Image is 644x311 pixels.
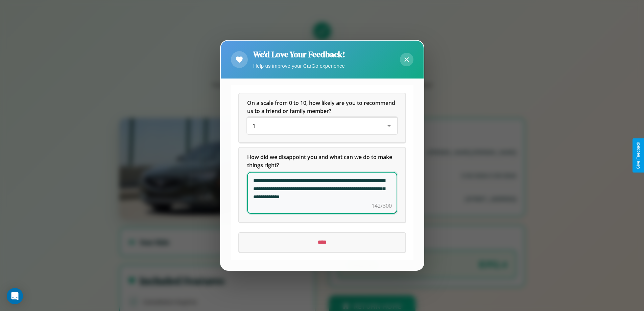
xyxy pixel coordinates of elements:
div: On a scale from 0 to 10, how likely are you to recommend us to a friend or family member? [247,118,397,134]
span: 1 [253,123,256,130]
div: 142/300 [372,202,392,210]
p: Help us improve your CarGo experience [253,61,345,70]
h5: On a scale from 0 to 10, how likely are you to recommend us to a friend or family member? [247,99,397,115]
span: On a scale from 0 to 10, how likely are you to recommend us to a friend or family member? [247,99,397,115]
div: On a scale from 0 to 10, how likely are you to recommend us to a friend or family member? [239,94,405,142]
h2: We'd Love Your Feedback! [253,49,345,60]
div: Give Feedback [636,142,641,169]
div: Open Intercom Messenger [7,288,23,304]
span: How did we disappoint you and what can we do to make things right? [247,154,393,169]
